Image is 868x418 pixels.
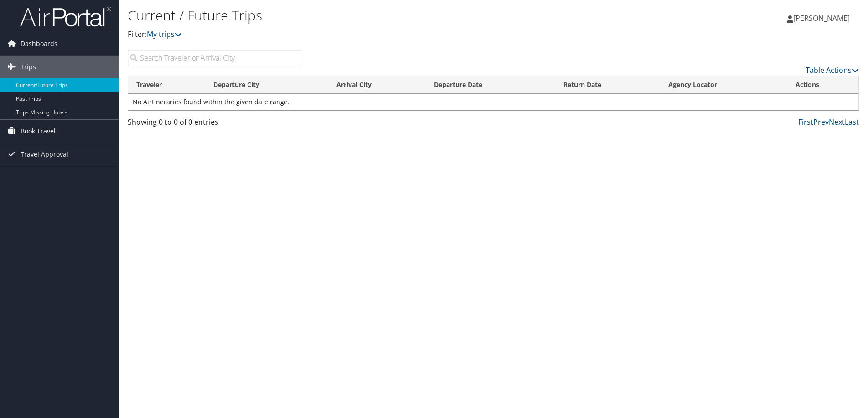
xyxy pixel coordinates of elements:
td: No Airtineraries found within the given date range. [128,94,858,110]
h1: Current / Future Trips [128,6,615,25]
span: Travel Approval [21,143,68,166]
a: My trips [147,29,182,39]
img: airportal-logo.png [20,6,111,27]
span: Dashboards [21,32,57,55]
a: Prev [813,117,829,127]
p: Filter: [128,29,615,41]
th: Arrival City: activate to sort column ascending [328,76,426,94]
a: Last [845,117,859,127]
a: [PERSON_NAME] [787,5,859,32]
th: Agency Locator: activate to sort column ascending [660,76,787,94]
a: Table Actions [806,65,859,75]
th: Traveler: activate to sort column ascending [128,76,205,94]
th: Departure Date: activate to sort column descending [426,76,555,94]
input: Search Traveler or Arrival City [128,50,300,66]
th: Actions [787,76,858,94]
a: Next [829,117,845,127]
th: Departure City: activate to sort column ascending [205,76,329,94]
span: Book Travel [21,120,56,143]
div: Showing 0 to 0 of 0 entries [128,117,300,132]
span: Trips [21,56,36,78]
span: [PERSON_NAME] [793,13,850,23]
th: Return Date: activate to sort column ascending [555,76,660,94]
a: First [798,117,813,127]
